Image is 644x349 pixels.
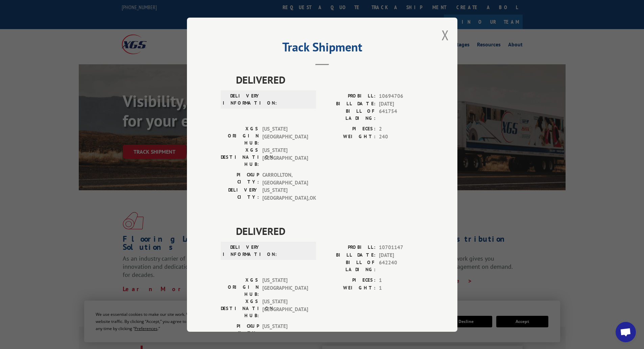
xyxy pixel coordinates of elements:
[322,277,376,284] label: PIECES:
[379,100,424,108] span: [DATE]
[322,92,376,100] label: PROBILL:
[379,259,424,273] span: 642240
[379,92,424,100] span: 10694706
[322,284,376,292] label: WEIGHT:
[379,284,424,292] span: 1
[221,277,259,298] label: XGS ORIGIN HUB:
[262,171,308,187] span: CARROLLTON , [GEOGRAPHIC_DATA]
[221,171,259,187] label: PICKUP CITY:
[379,125,424,133] span: 2
[322,251,376,259] label: BILL DATE:
[262,187,308,202] span: [US_STATE][GEOGRAPHIC_DATA] , OK
[322,108,376,122] label: BILL OF LADING:
[236,72,424,87] span: DELIVERED
[236,223,424,239] span: DELIVERED
[322,133,376,140] label: WEIGHT:
[379,108,424,122] span: 641754
[442,26,449,44] button: Close modal
[616,322,636,342] div: Open chat
[379,277,424,284] span: 1
[262,125,308,147] span: [US_STATE][GEOGRAPHIC_DATA]
[262,298,308,319] span: [US_STATE][GEOGRAPHIC_DATA]
[322,244,376,252] label: PROBILL:
[221,147,259,168] label: XGS DESTINATION HUB:
[322,100,376,108] label: BILL DATE:
[322,259,376,273] label: BILL OF LADING:
[221,42,424,55] h2: Track Shipment
[221,298,259,319] label: XGS DESTINATION HUB:
[379,244,424,252] span: 10701147
[262,323,308,338] span: [US_STATE][GEOGRAPHIC_DATA] , OK
[379,133,424,140] span: 240
[379,251,424,259] span: [DATE]
[223,92,261,107] label: DELIVERY INFORMATION:
[322,125,376,133] label: PIECES:
[262,147,308,168] span: [US_STATE][GEOGRAPHIC_DATA]
[221,187,259,202] label: DELIVERY CITY:
[221,323,259,338] label: PICKUP CITY:
[221,125,259,147] label: XGS ORIGIN HUB:
[262,277,308,298] span: [US_STATE][GEOGRAPHIC_DATA]
[223,244,261,258] label: DELIVERY INFORMATION:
